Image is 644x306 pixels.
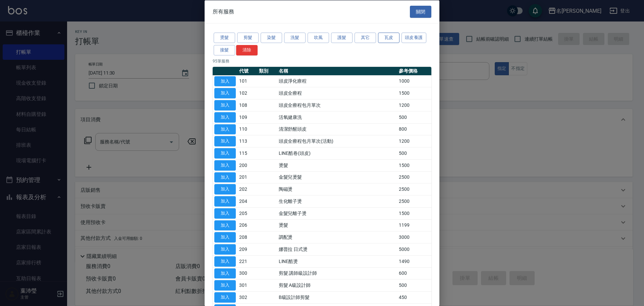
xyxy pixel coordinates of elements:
td: 204 [237,195,257,207]
button: 接髮 [214,45,235,55]
button: 頭皮養護 [401,33,426,43]
td: 頭皮全療程 [277,87,397,99]
button: 護髮 [331,33,353,43]
td: 頭皮全療程包月單次 [277,99,397,111]
td: 清潔舒醒頭皮 [277,123,397,135]
td: 1200 [397,99,431,111]
td: 娜普拉 日式燙 [277,243,397,255]
button: 加入 [214,76,236,86]
td: 調配燙 [277,231,397,243]
button: 吹風 [308,33,329,43]
td: 110 [237,123,257,135]
button: 加入 [214,208,236,218]
td: 300 [237,267,257,279]
button: 加入 [214,88,236,98]
td: 108 [237,99,257,111]
button: 加入 [214,292,236,303]
button: 加入 [214,100,236,111]
td: 1200 [397,135,431,147]
td: 2500 [397,195,431,207]
td: LINE酷燙 [277,255,397,267]
button: 加入 [214,124,236,134]
td: 1000 [397,75,431,87]
td: 302 [237,291,257,303]
td: 1490 [397,255,431,267]
td: 活氧健康洗 [277,111,397,123]
th: 參考價格 [397,67,431,75]
button: 加入 [214,148,236,159]
td: 202 [237,183,257,195]
td: 208 [237,231,257,243]
td: 3000 [397,231,431,243]
button: 加入 [214,112,236,122]
td: 102 [237,87,257,99]
button: 加入 [214,160,236,170]
td: 1500 [397,87,431,99]
p: 95 筆服務 [213,58,431,64]
td: 生化離子燙 [277,195,397,207]
td: 頭皮全療程包月單次(活動) [277,135,397,147]
td: 800 [397,123,431,135]
td: 115 [237,147,257,159]
td: 205 [237,207,257,219]
td: LINE酷卷(頭皮) [277,147,397,159]
td: 金髮兒離子燙 [277,207,397,219]
td: 113 [237,135,257,147]
button: 加入 [214,232,236,243]
td: B級設計師剪髮 [277,291,397,303]
td: 剪髮 講師級設計師 [277,267,397,279]
th: 名稱 [277,67,397,75]
td: 450 [397,291,431,303]
td: 200 [237,159,257,171]
td: 500 [397,147,431,159]
span: 所有服務 [213,8,234,15]
td: 陶磁燙 [277,183,397,195]
button: 洗髮 [284,33,306,43]
td: 301 [237,279,257,291]
button: 燙髮 [214,33,235,43]
th: 代號 [237,67,257,75]
td: 1500 [397,159,431,171]
td: 燙髮 [277,219,397,231]
button: 關閉 [410,5,431,18]
td: 206 [237,219,257,231]
button: 瓦皮 [378,33,399,43]
td: 2500 [397,183,431,195]
td: 101 [237,75,257,87]
td: 頭皮淨化療程 [277,75,397,87]
td: 201 [237,171,257,183]
td: 5000 [397,243,431,255]
button: 加入 [214,172,236,182]
td: 500 [397,111,431,123]
td: 剪髮 A級設計師 [277,279,397,291]
button: 清除 [236,45,258,55]
button: 加入 [214,244,236,255]
td: 500 [397,279,431,291]
td: 600 [397,267,431,279]
td: 209 [237,243,257,255]
button: 加入 [214,136,236,146]
button: 加入 [214,196,236,207]
button: 加入 [214,268,236,278]
button: 染髮 [261,33,282,43]
button: 加入 [214,256,236,266]
td: 燙髮 [277,159,397,171]
td: 1199 [397,219,431,231]
button: 剪髮 [237,33,259,43]
th: 類別 [257,67,277,75]
td: 2500 [397,171,431,183]
td: 221 [237,255,257,267]
button: 加入 [214,184,236,194]
td: 1500 [397,207,431,219]
td: 金髮兒燙髮 [277,171,397,183]
button: 加入 [214,220,236,230]
button: 加入 [214,280,236,291]
button: 其它 [355,33,376,43]
td: 109 [237,111,257,123]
